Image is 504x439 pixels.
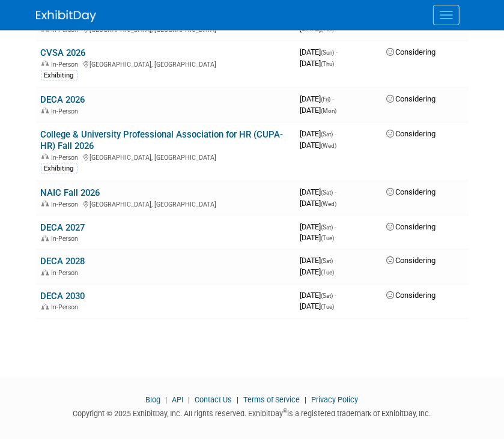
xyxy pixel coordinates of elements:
a: Blog [146,396,161,405]
a: Privacy Policy [312,396,359,405]
span: [DATE] [300,291,337,300]
span: (Sat) [321,258,333,265]
span: - [335,129,337,138]
img: In-Person Event [41,270,49,276]
a: NAIC Fall 2026 [41,187,100,198]
span: [DATE] [300,222,337,231]
span: In-Person [52,61,82,68]
span: In-Person [52,107,82,115]
span: [DATE] [300,234,335,243]
span: | [163,396,171,405]
img: In-Person Event [41,304,49,310]
span: | [186,396,193,405]
img: In-Person Event [41,61,49,67]
span: - [333,94,335,103]
span: [DATE] [300,106,337,115]
span: (Sat) [321,131,333,138]
a: CVSA 2026 [41,47,86,58]
div: [GEOGRAPHIC_DATA], [GEOGRAPHIC_DATA] [41,59,291,68]
a: DECA 2027 [41,222,85,233]
span: - [336,47,338,56]
span: [DATE] [300,141,337,150]
div: [GEOGRAPHIC_DATA], [GEOGRAPHIC_DATA] [41,152,291,162]
span: Considering [387,256,436,265]
span: (Tue) [321,235,335,242]
span: (Sat) [321,224,333,231]
a: Contact Us [195,396,232,405]
a: API [172,396,184,405]
a: DECA 2026 [41,94,85,105]
span: In-Person [52,235,82,243]
sup: ® [284,408,288,415]
span: - [335,291,337,300]
div: Exhibiting [41,163,77,174]
span: (Mon) [321,107,337,114]
span: [DATE] [300,302,335,311]
div: Copyright © 2025 ExhibitDay, Inc. All rights reserved. ExhibitDay is a registered trademark of Ex... [36,406,469,420]
span: In-Person [52,270,82,277]
span: (Sun) [321,49,335,56]
span: (Wed) [321,201,337,207]
span: Considering [387,222,436,231]
span: (Sat) [321,293,333,300]
span: Considering [387,187,436,196]
span: - [335,256,337,265]
span: [DATE] [300,59,335,68]
span: In-Person [52,201,82,208]
span: Considering [387,129,436,138]
div: [GEOGRAPHIC_DATA], [GEOGRAPHIC_DATA] [41,199,291,208]
span: [DATE] [300,94,335,103]
a: DECA 2030 [41,291,85,302]
button: Menu [433,5,460,25]
img: ExhibitDay [36,10,96,22]
img: In-Person Event [41,154,49,160]
span: (Tue) [321,304,335,310]
span: [DATE] [300,47,338,56]
span: - [335,222,337,231]
span: [DATE] [300,199,337,208]
a: DECA 2028 [41,256,85,267]
span: | [302,396,310,405]
span: (Tue) [321,270,335,276]
span: In-Person [52,154,82,162]
div: Exhibiting [41,70,77,81]
span: [DATE] [300,268,335,277]
span: (Thu) [321,61,335,67]
span: In-Person [52,304,82,312]
span: (Fri) [321,96,331,103]
img: In-Person Event [41,235,49,241]
span: Considering [387,291,436,300]
img: In-Person Event [41,201,49,207]
a: College & University Professional Association for HR (CUPA-HR) Fall 2026 [41,129,284,151]
span: (Wed) [321,142,337,149]
span: (Sat) [321,189,333,196]
a: Terms of Service [244,396,300,405]
span: [DATE] [300,187,337,196]
span: - [335,187,337,196]
span: [DATE] [300,256,337,265]
img: In-Person Event [41,107,49,114]
span: Considering [387,47,436,56]
span: | [234,396,242,405]
span: [DATE] [300,129,337,138]
span: Considering [387,94,436,103]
